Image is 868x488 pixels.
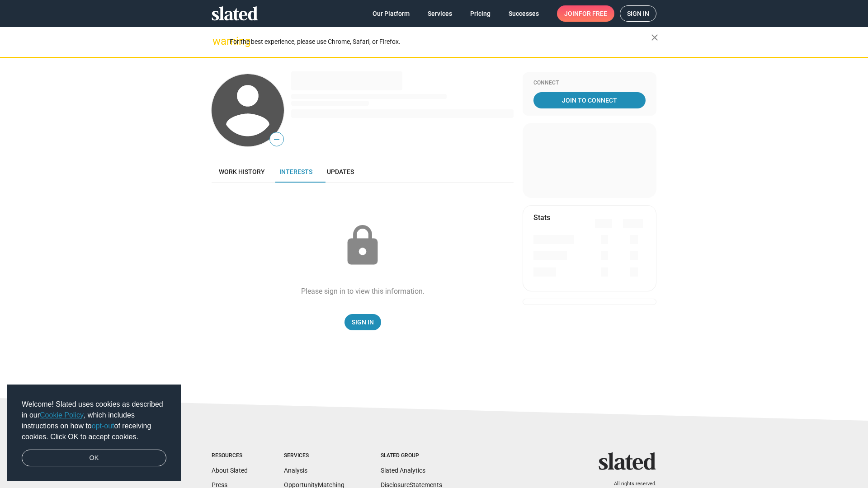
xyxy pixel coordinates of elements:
a: Successes [501,5,546,22]
span: Pricing [470,5,491,22]
mat-icon: lock [340,223,385,268]
a: Joinfor free [557,5,614,22]
a: Cookie Policy [40,411,84,419]
mat-card-title: Stats [533,213,550,222]
a: About Slated [212,467,248,474]
span: Interests [279,168,312,175]
span: Services [428,5,452,22]
span: for free [579,5,607,22]
mat-icon: warning [212,36,223,47]
a: Join To Connect [533,92,646,108]
a: Work history [212,161,272,183]
a: Services [420,5,459,22]
a: Our Platform [365,5,417,22]
span: Join [564,5,607,22]
div: Connect [533,80,646,87]
span: Sign In [352,314,374,330]
div: Slated Group [381,452,442,460]
a: dismiss cookie message [22,450,166,467]
span: Welcome! Slated uses cookies as described in our , which includes instructions on how to of recei... [22,399,166,442]
div: Please sign in to view this information. [301,286,425,296]
div: Resources [212,452,248,460]
span: Sign in [627,6,649,21]
a: opt-out [92,422,114,430]
a: Slated Analytics [381,467,425,474]
span: Successes [509,5,539,22]
a: Sign In [344,314,381,330]
div: Services [284,452,344,460]
a: Sign in [620,5,656,22]
mat-icon: close [649,32,660,43]
a: Updates [320,161,361,183]
span: Join To Connect [535,92,644,108]
div: For the best experience, please use Chrome, Safari, or Firefox. [230,36,651,48]
a: Pricing [463,5,498,22]
span: Updates [327,168,354,175]
a: Interests [272,161,320,183]
a: Analysis [284,467,307,474]
span: Our Platform [373,5,410,22]
span: — [270,134,283,145]
div: cookieconsent [7,385,181,481]
span: Work history [219,168,265,175]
